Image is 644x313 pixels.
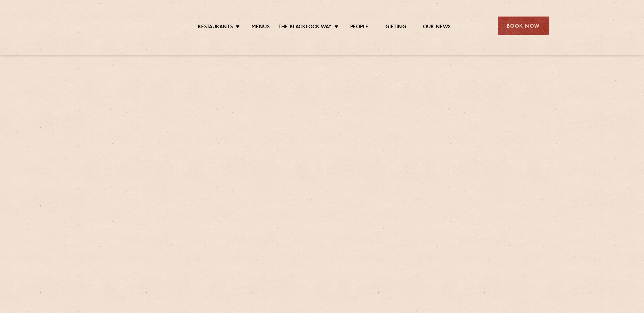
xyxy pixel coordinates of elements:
[96,6,154,45] img: svg%3E
[423,24,451,31] a: Our News
[385,24,406,31] a: Gifting
[498,17,549,35] div: Book Now
[278,24,332,31] a: The Blacklock Way
[252,24,270,31] a: Menus
[198,24,233,31] a: Restaurants
[350,24,368,31] a: People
